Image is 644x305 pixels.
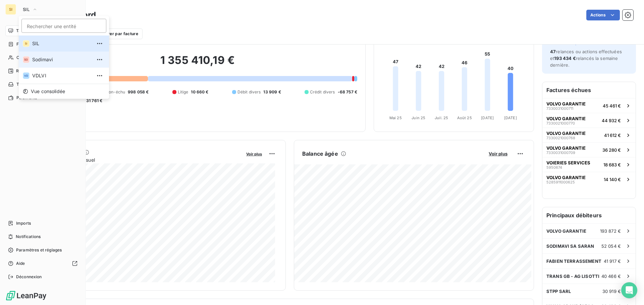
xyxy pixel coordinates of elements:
[554,56,576,61] span: 193 434 €
[5,258,80,269] a: Aide
[38,54,357,74] h2: 1 355 410,19 €
[178,89,189,95] span: Litige
[16,55,30,61] span: Clients
[16,28,47,34] span: Tableau de bord
[546,165,562,169] span: 5950674
[481,116,494,120] tspan: [DATE]
[542,113,636,128] button: VOLVO GARANTIE733002100077044 932 €
[603,162,621,167] span: 18 683 €
[16,41,34,47] span: Factures
[16,81,31,87] span: Tâches
[128,89,149,95] span: 998 058 €
[546,160,590,165] span: VOIERIES SERVICES
[88,28,143,39] button: Filtrer par facture
[546,121,575,125] span: 7330021000770
[604,258,621,264] span: 41 917 €
[302,150,338,158] h6: Balance âgée
[546,228,586,234] span: VOLVO GARANTIE
[412,116,425,120] tspan: Juin 25
[32,56,92,63] span: Sodimavi
[16,220,31,226] span: Imports
[602,289,621,294] span: 30 919 €
[546,131,586,136] span: VOLVO GARANTIE
[546,274,599,279] span: TRANS GB - AG LISOTTI
[16,274,42,280] span: Déconnexion
[38,156,241,163] span: Chiffre d'affaires mensuel
[550,49,622,68] span: relances ou actions effectuées et relancés la semaine dernière.
[586,10,620,20] button: Actions
[604,177,621,182] span: 14 140 €
[550,49,556,54] span: 47
[16,247,62,253] span: Paramètres et réglages
[31,88,65,95] span: Vue consolidée
[546,180,575,184] span: 5285911000625
[191,89,208,95] span: 10 660 €
[542,98,636,113] button: VOLVO GARANTIE733003100071145 461 €
[489,151,507,156] span: Voir plus
[106,89,125,95] span: Non-échu
[244,151,264,157] button: Voir plus
[546,136,575,140] span: 7330021000768
[546,116,586,121] span: VOLVO GARANTIE
[546,289,571,294] span: STPP SARL
[338,89,357,95] span: -68 757 €
[310,89,335,95] span: Crédit divers
[546,101,586,106] span: VOLVO GARANTIE
[23,40,30,47] div: SI
[546,151,575,155] span: 7330031000709
[16,234,41,240] span: Notifications
[21,19,106,33] input: placeholder
[389,116,402,120] tspan: Mai 25
[546,145,586,151] span: VOLVO GARANTIE
[546,175,586,180] span: VOLVO GARANTIE
[601,274,621,279] span: 40 466 €
[542,172,636,186] button: VOLVO GARANTIE528591100062514 140 €
[23,56,30,63] div: SO
[542,142,636,157] button: VOLVO GARANTIE733003100070936 280 €
[246,152,262,156] span: Voir plus
[601,243,621,249] span: 52 054 €
[542,157,636,172] button: VOIERIES SERVICES595067418 683 €
[542,82,636,98] h6: Factures échues
[23,7,30,12] span: SIL
[435,116,448,120] tspan: Juil. 25
[32,40,92,47] span: SIL
[16,95,37,101] span: Paiements
[457,116,472,120] tspan: Août 25
[546,258,601,264] span: FABIEN TERRASSEMENT
[602,147,621,153] span: 36 280 €
[600,228,621,234] span: 193 872 €
[546,106,573,110] span: 7330031000711
[604,133,621,138] span: 41 612 €
[542,207,636,223] h6: Principaux débiteurs
[603,103,621,108] span: 45 461 €
[546,243,594,249] span: SODIMAVI SA SARAN
[504,116,517,120] tspan: [DATE]
[602,118,621,123] span: 44 932 €
[16,260,25,266] span: Aide
[621,282,637,298] div: Open Intercom Messenger
[23,72,30,79] div: VD
[263,89,281,95] span: 13 909 €
[32,72,92,79] span: VDLVI
[542,128,636,142] button: VOLVO GARANTIE733002100076841 612 €
[5,290,47,301] img: Logo LeanPay
[487,151,509,157] button: Voir plus
[84,98,102,104] span: -31 761 €
[5,4,16,15] div: SI
[16,68,34,74] span: Relances
[237,89,261,95] span: Débit divers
